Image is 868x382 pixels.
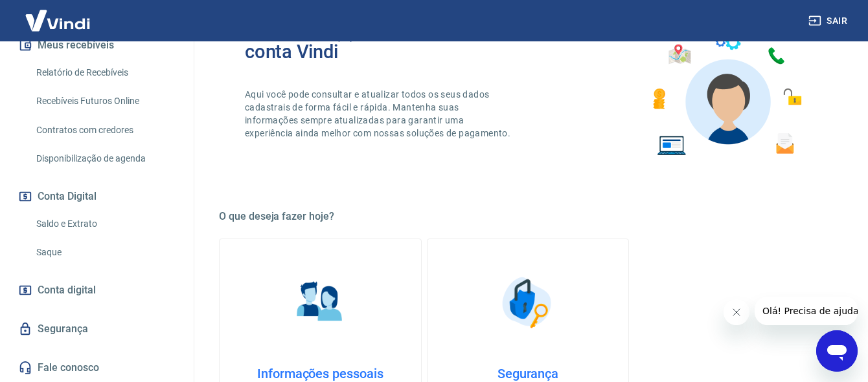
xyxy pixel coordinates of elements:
a: Segurança [16,315,178,343]
a: Recebíveis Futuros Online [31,88,178,114]
button: Meus recebíveis [16,31,178,59]
iframe: Mensagem da empresa [755,297,858,325]
h5: O que deseja fazer hoje? [219,210,837,223]
img: Vindi [16,1,100,40]
a: Saque [31,239,178,266]
a: Relatório de Recebíveis [31,59,178,86]
iframe: Botão para abrir a janela de mensagens [816,330,858,372]
a: Saldo e Extrato [31,211,178,237]
iframe: Fechar mensagem [724,299,749,325]
p: Aqui você pode consultar e atualizar todos os seus dados cadastrais de forma fácil e rápida. Mant... [245,88,513,140]
span: Conta digital [38,281,96,299]
img: Informações pessoais [288,270,352,335]
img: Imagem de um avatar masculino com diversos icones exemplificando as funcionalidades do gerenciado... [641,21,811,164]
img: Segurança [496,270,560,335]
span: Olá! Precisa de ajuda? [8,9,109,19]
a: Disponibilização de agenda [31,145,178,172]
a: Conta digital [16,276,178,304]
button: Sair [806,9,852,33]
h4: Segurança [448,366,608,381]
a: Contratos com credores [31,117,178,143]
h2: Bem-vindo(a) ao gerenciador de conta Vindi [245,21,528,62]
h4: Informações pessoais [240,366,400,381]
button: Conta Digital [16,182,178,211]
a: Fale conosco [16,354,178,382]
